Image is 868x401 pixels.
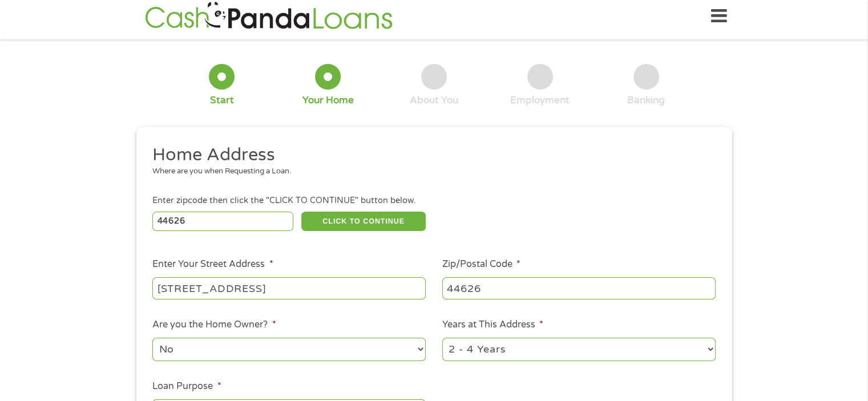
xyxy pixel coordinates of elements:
[152,277,426,299] input: 1 Main Street
[627,94,665,107] div: Banking
[152,166,707,177] div: Where are you when Requesting a Loan.
[210,94,234,107] div: Start
[152,319,276,331] label: Are you the Home Owner?
[442,258,520,270] label: Zip/Postal Code
[510,94,570,107] div: Employment
[442,319,543,331] label: Years at This Address
[301,212,426,231] button: CLICK TO CONTINUE
[410,94,458,107] div: About You
[302,94,354,107] div: Your Home
[152,144,707,167] h2: Home Address
[152,258,273,270] label: Enter Your Street Address
[152,212,293,231] input: Enter Zipcode (e.g 01510)
[152,195,715,207] div: Enter zipcode then click the "CLICK TO CONTINUE" button below.
[152,380,221,392] label: Loan Purpose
